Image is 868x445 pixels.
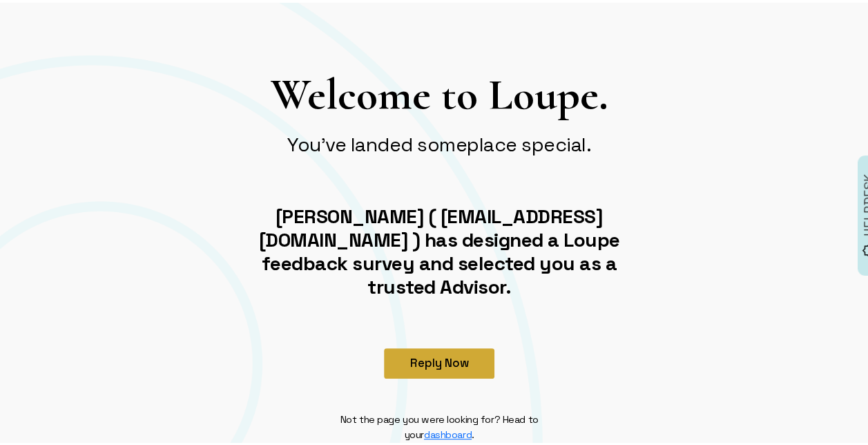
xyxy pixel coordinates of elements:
a: dashboard [424,426,472,438]
h2: You've landed someplace special. [251,130,628,153]
h1: Welcome to Loupe. [251,65,628,119]
button: Reply Now [384,345,494,376]
div: Not the page you were looking for? Head to your . [316,409,562,439]
h2: [PERSON_NAME] ( [EMAIL_ADDRESS][DOMAIN_NAME] ) has designed a Loupe feedback survey and selected ... [251,202,628,296]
